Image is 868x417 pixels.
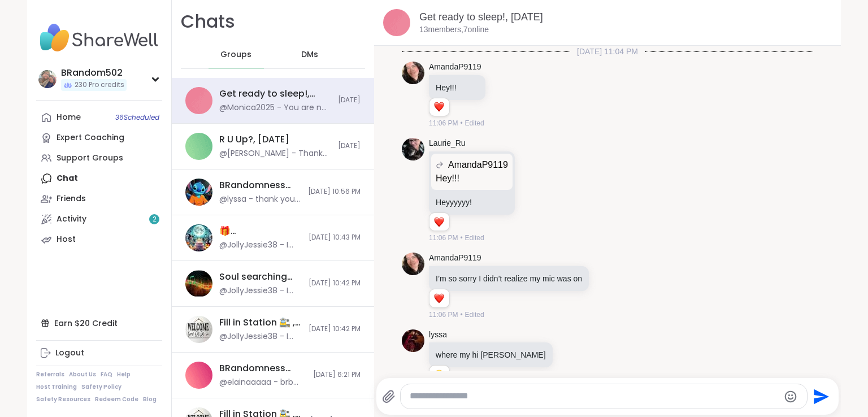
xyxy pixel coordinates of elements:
button: Reactions: love [433,218,445,227]
button: Reactions: love [433,103,445,112]
img: BRandomness last call, Oct 13 [185,179,212,206]
div: Reaction list [429,98,449,116]
span: Edited [465,233,484,243]
a: Redeem Code [95,396,138,403]
span: 11:06 PM [429,310,458,320]
img: ShareWell Nav Logo [36,18,162,58]
span: [DATE] 10:56 PM [308,187,361,197]
span: 11:06 PM [429,233,458,243]
div: Fill in Station 🚉 , [DATE] [219,316,302,329]
img: BRandom502 [38,70,57,88]
span: Groups [220,49,251,60]
div: R U Up?, [DATE] [219,133,289,146]
a: Home36Scheduled [36,107,162,128]
div: 🎁 [PERSON_NAME]’s Spooktacular Birthday Party 🎃 , [DATE] [219,225,302,237]
a: Help [117,371,131,379]
a: AmandaP9119 [429,253,481,264]
div: Activity [57,214,86,225]
div: Reaction list [429,366,449,384]
a: Get ready to sleep!, [DATE] [419,11,543,23]
div: @JollyJessie38 - I have sessions for anyone that need them [DATE] and [DATE] almost all day and t... [219,331,302,342]
a: FAQ [101,371,112,379]
div: Earn $20 Credit [36,313,162,333]
img: Get ready to sleep!, Oct 13 [185,87,212,114]
span: 11:06 PM [429,118,458,128]
img: BRandomness Ohana Open Forum, Oct 13 [185,362,212,389]
img: https://sharewell-space-live.sfo3.digitaloceanspaces.com/user-generated/06ea934e-c718-4eb8-9caa-9... [402,138,424,160]
span: [DATE] 10:42 PM [309,324,361,334]
span: Edited [465,118,484,128]
div: Reaction list [429,289,449,307]
div: Get ready to sleep!, [DATE] [219,88,331,100]
span: DMs [301,49,318,60]
div: Reaction list [429,213,449,231]
span: 230 Pro credits [75,80,124,90]
p: Hey!!! [436,172,508,185]
img: Soul searching with music -Special topic edition! , Oct 13 [185,270,212,297]
span: 2 [153,215,157,224]
div: Friends [57,193,86,205]
div: @JollyJessie38 - I have sessions for anyone that need them [DATE] and [DATE] almost all day and t... [219,285,302,297]
iframe: Spotlight [317,50,326,59]
a: Safety Resources [36,396,90,403]
a: AmandaP9119 [429,62,481,73]
img: R U Up?, Oct 14 [185,133,212,160]
a: lyssa [429,329,447,341]
span: [DATE] [338,141,361,151]
img: Fill in Station 🚉 , Oct 13 [185,316,212,343]
span: • [460,310,462,320]
div: @[PERSON_NAME] - Thank you for the readings [DATE] [PERSON_NAME]! [219,148,331,159]
p: 13 members, 7 online [419,24,489,36]
span: [DATE] 6:21 PM [313,370,361,380]
span: Edited [465,310,484,320]
div: @Monica2025 - You are not a night owl. You went to bed! [219,102,331,114]
span: [DATE] 10:42 PM [309,279,361,288]
div: Support Groups [57,153,123,164]
a: Host Training [36,383,77,391]
a: About Us [69,371,96,379]
img: 🎁 Lynette’s Spooktacular Birthday Party 🎃 , Oct 11 [185,224,212,251]
a: Support Groups [36,148,162,168]
button: Emoji picker [784,390,797,403]
div: Logout [55,347,84,359]
a: Blog [143,396,157,403]
div: BRandom502 [61,67,127,79]
a: Activity2 [36,209,162,229]
button: Send [808,384,833,409]
div: @elainaaaaa - brb bathroom [219,377,306,388]
div: @lyssa - thank you [PERSON_NAME] [219,194,301,205]
div: Expert Coaching [57,132,124,144]
a: Host [36,229,162,250]
a: Laurie_Ru [429,138,466,149]
img: Get ready to sleep!, Oct 13 [383,9,410,36]
a: Logout [36,343,162,363]
span: • [460,118,462,128]
p: I’m so sorry I didn’t realize my mic was on [436,273,582,284]
img: https://sharewell-space-live.sfo3.digitaloceanspaces.com/user-generated/22618c92-09c8-4d99-afa0-e... [402,253,424,275]
div: @JollyJessie38 - I have sessions for anyone that need them [DATE] and [DATE] almost all day and t... [219,240,302,251]
span: [DATE] 10:43 PM [309,233,361,242]
a: Expert Coaching [36,128,162,148]
span: • [460,233,462,243]
img: https://sharewell-space-live.sfo3.digitaloceanspaces.com/user-generated/22618c92-09c8-4d99-afa0-e... [402,62,424,84]
div: Home [57,112,81,123]
span: [DATE] [338,95,361,105]
button: Reactions: haha [433,370,445,379]
textarea: Type your message [410,390,779,402]
div: BRandomness Ohana Open Forum, [DATE] [219,362,306,375]
a: Safety Policy [81,383,121,391]
span: 36 Scheduled [115,113,159,122]
p: Hey!!! [436,82,479,93]
button: Reactions: love [433,294,445,303]
a: Referrals [36,371,64,379]
img: https://sharewell-space-live.sfo3.digitaloceanspaces.com/user-generated/5ec7d22b-bff4-42bd-9ffa-4... [402,329,424,352]
p: Heyyyyyy! [436,197,508,208]
span: [DATE] 11:04 PM [570,46,645,57]
div: BRandomness last call, [DATE] [219,179,301,192]
span: AmandaP9119 [448,158,508,172]
div: Soul searching with music -Special topic edition! , [DATE] [219,271,302,283]
h1: Chats [181,9,235,34]
p: where my hi [PERSON_NAME] [436,349,546,360]
a: Friends [36,189,162,209]
div: Host [57,234,76,245]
